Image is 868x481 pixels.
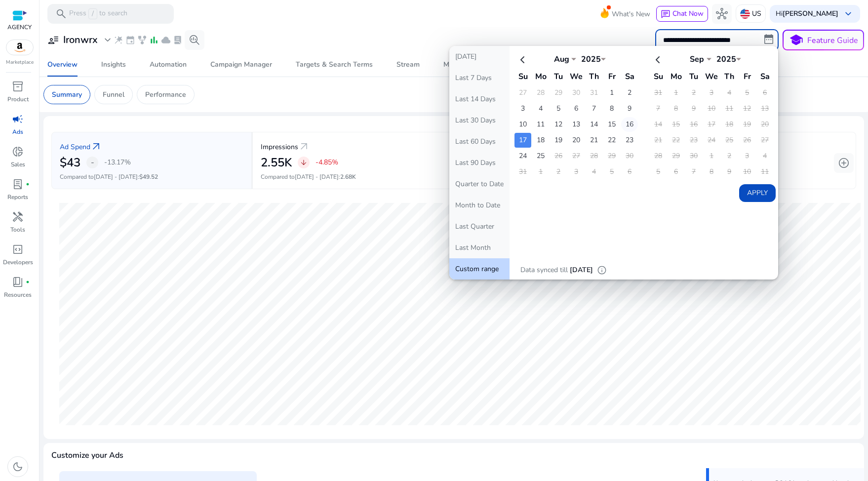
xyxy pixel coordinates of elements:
[47,34,59,46] span: user_attributes
[7,193,28,201] p: Reports
[51,451,123,460] h4: Customize your Ads
[161,35,171,45] span: cloud
[576,54,606,65] div: 2025
[449,258,510,280] button: Custom range
[838,157,850,169] span: add_circle
[449,131,510,152] button: Last 60 Days
[145,89,186,100] p: Performance
[449,195,510,216] button: Month to Date
[520,265,568,276] p: Data synced till
[7,23,32,32] p: AGENCY
[547,54,576,65] div: Aug
[597,265,607,275] span: info
[656,6,708,22] button: chatChat Now
[612,5,650,23] span: What's New
[101,61,126,68] div: Insights
[60,156,80,170] h2: $43
[739,184,776,202] button: Apply
[449,173,510,195] button: Quarter to Date
[94,173,138,181] span: [DATE] - [DATE]
[12,80,24,92] span: inventory_2
[740,9,750,19] img: us.svg
[712,4,732,24] button: hub
[661,9,671,19] span: chat
[10,225,25,234] p: Tools
[11,160,25,169] p: Sales
[261,142,298,152] p: Impressions
[139,173,158,181] span: $49.52
[150,61,187,68] div: Automation
[6,40,33,55] img: amazon.svg
[449,152,510,173] button: Last 90 Days
[261,172,445,181] p: Compared to :
[443,61,523,69] div: Marketing Cloud
[103,89,124,100] p: Funnel
[69,8,127,19] p: Press to search
[90,141,102,153] a: arrow_outward
[295,173,339,181] span: [DATE] - [DATE]
[91,157,94,168] span: -
[60,142,90,152] p: Ad Spend
[3,258,33,267] p: Developers
[449,216,510,237] button: Last Quarter
[26,280,30,284] span: fiber_manual_record
[88,8,97,19] span: /
[807,35,858,46] p: Feature Guide
[26,182,30,186] span: fiber_manual_record
[570,265,593,276] p: [DATE]
[12,211,24,223] span: handyman
[52,89,82,100] p: Summary
[114,35,123,45] span: wand_stars
[12,146,24,158] span: donut_small
[104,159,131,166] p: -13.17%
[210,61,272,68] div: Campaign Manager
[300,159,308,166] span: arrow_downward
[711,54,741,65] div: 2025
[125,35,135,45] span: event
[47,61,78,68] div: Overview
[60,172,243,181] p: Compared to :
[716,8,728,20] span: hub
[12,113,24,125] span: campaign
[396,61,420,68] div: Stream
[185,30,204,50] button: search_insights
[752,5,761,22] p: US
[783,9,838,18] b: [PERSON_NAME]
[12,178,24,190] span: lab_profile
[137,35,147,45] span: family_history
[12,127,23,136] p: Ads
[12,243,24,255] span: code_blocks
[783,30,864,50] button: schoolFeature Guide
[189,34,200,46] span: search_insights
[4,290,32,299] p: Resources
[173,35,183,45] span: lab_profile
[682,54,711,65] div: Sep
[672,9,704,18] span: Chat Now
[261,156,292,170] h2: 2.55K
[149,35,159,45] span: bar_chart
[63,34,98,46] h3: Ironwrx
[6,59,34,66] p: Marketplace
[449,67,510,88] button: Last 7 Days
[55,8,67,20] span: search
[12,461,24,473] span: dark_mode
[449,110,510,131] button: Last 30 Days
[449,88,510,110] button: Last 14 Days
[340,173,356,181] span: 2.68K
[776,10,838,17] p: Hi
[449,46,510,67] button: [DATE]
[296,61,373,68] div: Targets & Search Terms
[12,276,24,288] span: book_4
[102,34,114,46] span: expand_more
[316,159,338,166] p: -4.85%
[449,237,510,258] button: Last Month
[834,153,854,173] button: add_circle
[789,33,803,47] span: school
[842,8,854,20] span: keyboard_arrow_down
[7,95,29,104] p: Product
[298,141,310,153] a: arrow_outward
